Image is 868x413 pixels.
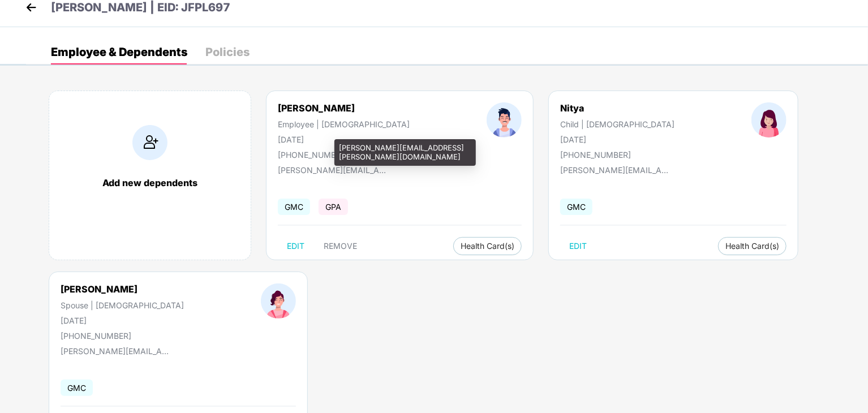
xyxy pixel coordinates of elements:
[205,46,250,58] div: Policies
[324,242,357,251] span: REMOVE
[61,177,239,188] div: Add new dependents
[278,199,310,215] span: GMC
[61,380,93,396] span: GMC
[61,346,174,356] div: [PERSON_NAME][EMAIL_ADDRESS][PERSON_NAME][DOMAIN_NAME]
[487,102,522,137] img: profileImage
[560,102,674,114] div: Nitya
[261,283,296,319] img: profileImage
[725,243,779,249] span: Health Card(s)
[132,125,167,160] img: addIcon
[560,237,596,255] button: EDIT
[315,237,366,255] button: REMOVE
[61,316,184,325] div: [DATE]
[278,237,313,255] button: EDIT
[287,242,304,251] span: EDIT
[560,165,673,175] div: [PERSON_NAME][EMAIL_ADDRESS][PERSON_NAME][DOMAIN_NAME]
[61,331,184,341] div: [PHONE_NUMBER]
[718,237,787,255] button: Health Card(s)
[278,102,410,114] div: [PERSON_NAME]
[278,135,410,144] div: [DATE]
[278,150,410,160] div: [PHONE_NUMBER]
[560,135,674,144] div: [DATE]
[461,243,514,249] span: Health Card(s)
[751,102,787,137] img: profileImage
[61,300,184,310] div: Spouse | [DEMOGRAPHIC_DATA]
[569,242,587,251] span: EDIT
[319,199,348,215] span: GPA
[560,150,674,160] div: [PHONE_NUMBER]
[560,119,674,129] div: Child | [DEMOGRAPHIC_DATA]
[278,165,391,175] div: [PERSON_NAME][EMAIL_ADDRESS][PERSON_NAME][DOMAIN_NAME]
[51,46,187,58] div: Employee & Dependents
[453,237,522,255] button: Health Card(s)
[61,283,184,295] div: [PERSON_NAME]
[278,119,410,129] div: Employee | [DEMOGRAPHIC_DATA]
[334,139,476,166] div: [PERSON_NAME][EMAIL_ADDRESS][PERSON_NAME][DOMAIN_NAME]
[560,199,592,215] span: GMC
